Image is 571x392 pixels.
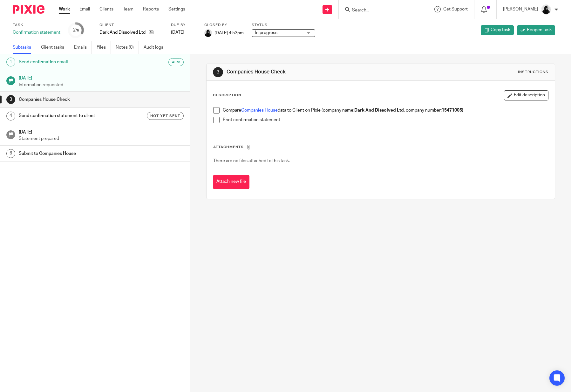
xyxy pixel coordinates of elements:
h1: Submit to Companies House [19,149,129,158]
h1: [DATE] [19,127,184,135]
span: In progress [255,31,277,35]
p: [PERSON_NAME] [503,6,538,12]
a: Reports [143,6,159,12]
strong: 15471005) [442,108,463,113]
strong: Dark And Dissolved Ltd [354,108,404,113]
p: Compare data to Client on Pixie (company name: , company number: [223,107,548,113]
img: PHOTO-2023-03-20-11-06-28%203.jpg [204,29,212,37]
label: Due by [171,23,196,28]
div: [DATE] [171,29,196,36]
img: Pixie [13,5,44,14]
h1: Companies House Check [227,69,394,75]
label: Closed by [204,23,244,28]
small: /6 [76,29,79,32]
a: Reopen task [517,25,555,35]
h1: [DATE] [19,73,184,81]
a: Work [59,6,70,12]
div: Instructions [518,70,548,75]
p: Dark And Dissolved Ltd [99,29,146,36]
div: 3 [213,67,223,77]
span: Attachments [213,145,244,149]
label: Client [99,23,163,28]
a: Settings [168,6,185,12]
h1: Companies House Check [19,95,129,104]
div: 4 [6,112,15,120]
h1: Send confirmation statement to client [19,111,129,120]
div: Auto [168,58,184,66]
a: Clients [99,6,113,12]
a: Companies House [241,108,278,113]
a: Email [79,6,90,12]
h1: Send confirmation email [19,57,129,67]
a: Audit logs [144,41,168,54]
p: Information requested [19,82,184,88]
a: Client tasks [41,41,69,54]
span: Copy task [491,27,510,33]
div: Confirmation statement [13,29,60,36]
div: 2 [73,26,79,34]
a: Files [97,41,111,54]
label: Status [252,23,315,28]
span: Reopen task [527,27,552,33]
span: [DATE] 4:53pm [214,31,244,35]
p: Statement prepared [19,135,184,142]
p: Description [213,93,241,98]
span: Get Support [443,7,468,11]
a: Team [123,6,133,12]
label: Task [13,23,60,28]
div: 1 [6,58,15,66]
a: Emails [74,41,92,54]
a: Subtasks [13,41,36,54]
p: Print confirmation statement [223,117,548,123]
div: 3 [6,95,15,104]
img: PHOTO-2023-03-20-11-06-28%203.jpg [541,4,551,15]
button: Attach new file [213,175,249,189]
span: There are no files attached to this task. [213,159,290,163]
span: Not yet sent [150,113,180,119]
div: 6 [6,149,15,158]
a: Notes (0) [116,41,139,54]
a: Copy task [481,25,514,35]
button: Edit description [504,90,548,100]
input: Search [351,8,409,13]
